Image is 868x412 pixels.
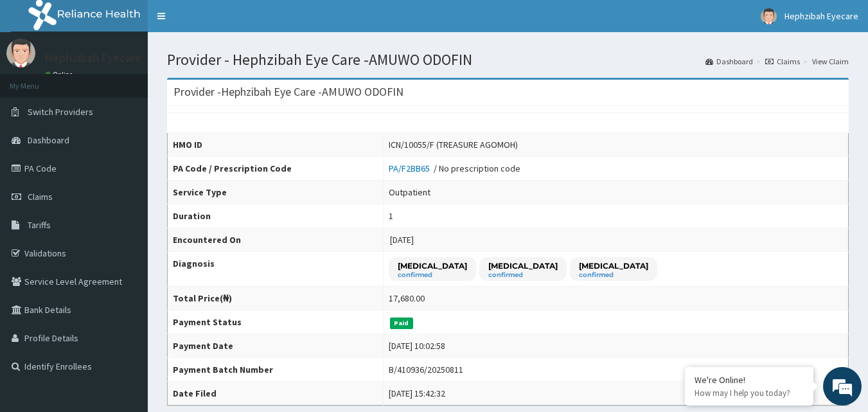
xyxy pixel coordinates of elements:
[168,252,384,287] th: Diagnosis
[389,387,445,400] div: [DATE] 15:42:32
[168,157,384,181] th: PA Code / Prescription Code
[168,181,384,204] th: Service Type
[812,56,849,67] a: View Claim
[168,358,384,382] th: Payment Batch Number
[168,228,384,252] th: Encountered On
[167,51,849,68] h1: Provider - Hephzibah Eye Care -AMUWO ODOFIN
[579,260,648,271] p: [MEDICAL_DATA]
[173,86,403,98] h3: Provider - Hephzibah Eye Care -AMUWO ODOFIN
[390,234,414,246] span: [DATE]
[28,106,93,118] span: Switch Providers
[28,134,69,146] span: Dashboard
[168,310,384,334] th: Payment Status
[705,56,753,67] a: Dashboard
[45,70,76,79] a: Online
[398,272,467,278] small: confirmed
[168,133,384,157] th: HMO ID
[6,39,35,67] img: User Image
[390,318,413,329] span: Paid
[389,210,393,222] div: 1
[761,8,777,24] img: User Image
[389,363,463,376] div: B/410936/20250811
[389,163,434,174] a: PA/F2BB65
[168,287,384,310] th: Total Price(₦)
[389,138,518,151] div: ICN/10055/F (TREASURE AGOMOH)
[389,162,520,175] div: / No prescription code
[784,10,858,22] span: Hephzibah Eyecare
[398,260,467,271] p: [MEDICAL_DATA]
[28,191,53,202] span: Claims
[168,334,384,358] th: Payment Date
[488,272,558,278] small: confirmed
[168,382,384,406] th: Date Filed
[579,272,648,278] small: confirmed
[389,186,430,199] div: Outpatient
[389,292,425,305] div: 17,680.00
[488,260,558,271] p: [MEDICAL_DATA]
[389,339,445,352] div: [DATE] 10:02:58
[695,374,804,386] div: We're Online!
[28,219,51,231] span: Tariffs
[765,56,800,67] a: Claims
[168,204,384,228] th: Duration
[45,52,141,64] p: Hephzibah Eyecare
[695,388,804,399] p: How may I help you today?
